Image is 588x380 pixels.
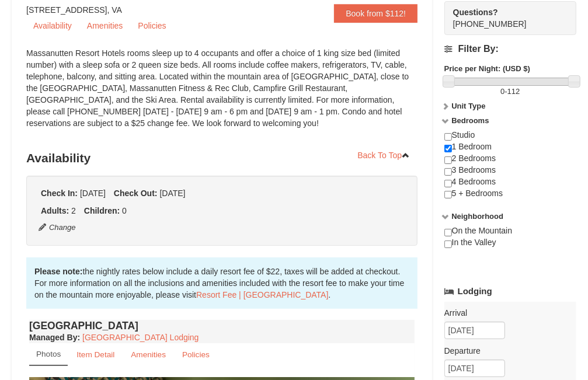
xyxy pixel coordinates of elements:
[26,147,417,170] h3: Availability
[36,350,61,358] small: Photos
[131,350,166,359] small: Amenities
[444,44,576,54] h4: Filter By:
[38,221,76,234] button: Change
[444,307,568,319] label: Arrival
[444,345,568,357] label: Departure
[507,87,520,96] span: 112
[80,189,106,198] span: [DATE]
[26,47,417,141] div: Massanutten Resort Hotels rooms sleep up to 4 occupants and offer a choice of 1 king size bed (li...
[453,8,498,17] strong: Questions?
[76,350,114,359] small: Item Detail
[29,333,77,342] span: Managed By
[175,343,217,366] a: Policies
[114,189,158,198] strong: Check Out:
[444,225,576,260] div: On the Mountain In the Valley
[451,212,503,221] strong: Neighborhood
[444,130,576,211] div: Studio 1 Bedroom 2 Bedrooms 3 Bedrooms 4 Bedrooms 5 + Bedrooms
[444,281,576,302] a: Lodging
[500,87,505,96] span: 0
[122,206,127,215] span: 0
[159,189,185,198] span: [DATE]
[26,17,79,34] a: Availability
[451,102,485,110] strong: Unit Type
[334,4,417,23] a: Book from $112!
[182,350,210,359] small: Policies
[350,147,417,164] a: Back To Top
[196,290,328,299] a: Resort Fee | [GEOGRAPHIC_DATA]
[451,116,489,125] strong: Bedrooms
[84,206,120,215] strong: Children:
[34,267,82,276] strong: Please note:
[26,257,417,309] div: the nightly rates below include a daily resort fee of $22, taxes will be added at checkout. For m...
[80,17,130,34] a: Amenities
[82,333,199,342] a: [GEOGRAPHIC_DATA] Lodging
[444,86,576,97] label: -
[444,64,530,73] strong: Price per Night: (USD $)
[69,343,122,366] a: Item Detail
[123,343,173,366] a: Amenities
[29,333,80,342] strong: :
[71,206,76,215] span: 2
[41,206,69,215] strong: Adults:
[131,17,173,34] a: Policies
[41,189,78,198] strong: Check In:
[29,343,68,366] a: Photos
[453,6,555,29] span: [PHONE_NUMBER]
[29,320,415,332] h4: [GEOGRAPHIC_DATA]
